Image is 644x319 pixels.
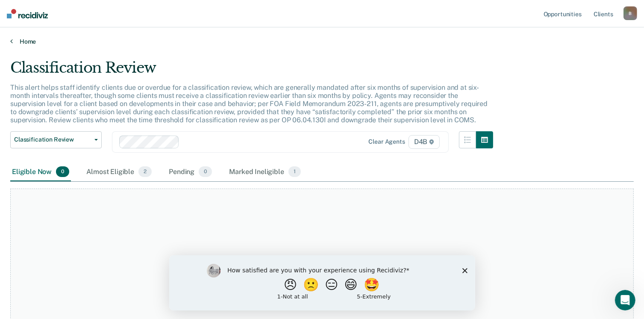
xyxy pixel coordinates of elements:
iframe: Intercom live chat [615,290,635,310]
button: B [623,6,637,20]
div: Marked Ineligible1 [227,163,303,182]
span: 1 [288,166,301,177]
div: At this time, there are no clients who are Eligible Now. Please navigate to one of the other tabs. [166,274,478,292]
span: 0 [56,166,69,177]
iframe: Survey by Kim from Recidiviz [169,255,475,310]
div: Pending0 [167,163,214,182]
div: Classification Review [10,59,493,83]
a: Home [10,38,634,45]
span: 2 [138,166,152,177]
div: Eligible Now0 [10,163,71,182]
button: Classification Review [10,131,102,148]
img: Recidiviz [7,9,48,18]
p: This alert helps staff identify clients due or overdue for a classification review, which are gen... [10,83,488,124]
span: Classification Review [14,136,91,143]
span: 0 [199,166,212,177]
span: D4B [409,135,440,149]
div: Clear agents [369,138,405,145]
div: Almost Eligible2 [85,163,153,182]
